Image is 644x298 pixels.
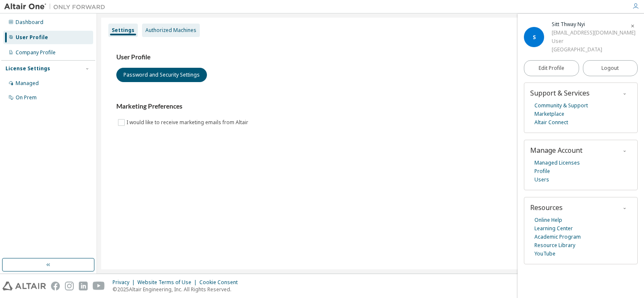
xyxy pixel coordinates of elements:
div: [EMAIL_ADDRESS][DOMAIN_NAME] [552,29,636,37]
span: Edit Profile [539,65,564,72]
a: Profile [534,167,550,176]
span: S [533,34,536,41]
div: Authorized Machines [145,27,196,34]
span: Resources [530,203,563,212]
img: instagram.svg [65,282,74,290]
div: License Settings [5,65,50,72]
div: Company Profile [16,49,56,56]
div: Privacy [113,279,137,286]
div: User Profile [16,34,48,41]
div: Managed [16,80,39,87]
div: On Prem [16,94,37,101]
div: Settings [112,27,134,34]
a: Online Help [534,216,562,224]
a: YouTube [534,250,555,258]
img: linkedin.svg [79,282,88,290]
div: Sitt Thway Nyi [552,20,636,29]
div: [GEOGRAPHIC_DATA] [552,45,636,54]
a: Edit Profile [524,60,579,76]
a: Managed Licenses [534,159,580,167]
span: Support & Services [530,88,590,98]
a: Resource Library [534,241,575,250]
label: I would like to receive marketing emails from Altair [126,117,250,128]
img: Altair One [4,3,110,11]
img: youtube.svg [93,282,105,290]
h3: User Profile [116,53,625,61]
a: Altair Connect [534,118,568,127]
button: Logout [583,60,638,76]
img: facebook.svg [51,282,60,290]
button: Password and Security Settings [116,68,207,82]
a: Marketplace [534,110,564,118]
div: Dashboard [16,19,43,26]
img: altair_logo.svg [3,282,46,290]
div: User [552,37,636,45]
div: Cookie Consent [199,279,243,286]
div: Website Terms of Use [137,279,199,286]
a: Users [534,176,549,184]
a: Learning Center [534,224,573,233]
a: Community & Support [534,101,588,110]
span: Logout [601,64,619,72]
span: Manage Account [530,146,582,155]
h3: Marketing Preferences [116,102,625,111]
a: Academic Program [534,233,581,241]
p: © 2025 Altair Engineering, Inc. All Rights Reserved. [113,286,243,293]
